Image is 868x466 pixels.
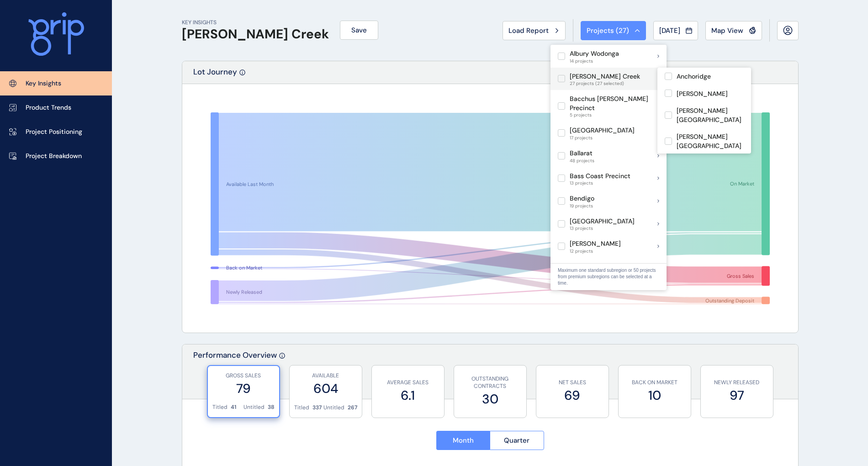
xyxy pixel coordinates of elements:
p: AVAILABLE [294,372,357,380]
p: Project Breakdown [26,152,82,161]
span: Month [453,436,474,445]
p: [GEOGRAPHIC_DATA] [570,217,635,226]
p: [PERSON_NAME] [677,90,728,99]
button: Save [340,21,378,40]
p: [GEOGRAPHIC_DATA] [570,126,635,135]
label: 69 [541,387,604,404]
p: NEWLY RELEASED [705,379,768,387]
p: 267 [348,404,357,412]
label: 79 [212,380,275,397]
span: 12 projects [570,249,621,254]
h1: [PERSON_NAME] Creek [182,26,329,42]
label: 97 [705,387,768,404]
span: Quarter [504,436,529,445]
p: Titled [212,403,228,411]
button: Quarter [490,431,544,450]
p: 41 [231,403,236,411]
p: NET SALES [541,379,604,387]
span: Projects ( 27 ) [587,26,629,35]
p: Ballarat [570,149,594,158]
span: 48 projects [570,158,594,164]
button: [DATE] [653,21,698,40]
p: Albury Wodonga [570,49,619,58]
p: [PERSON_NAME] Creek [570,72,640,81]
label: 10 [623,387,686,404]
span: 13 projects [570,180,630,186]
p: Key Insights [26,79,61,88]
span: 5 projects [570,112,658,118]
p: [PERSON_NAME][GEOGRAPHIC_DATA] [677,106,744,124]
p: [PERSON_NAME][GEOGRAPHIC_DATA] [677,132,744,150]
label: 30 [459,390,522,408]
p: AVERAGE SALES [376,379,439,387]
p: Titled [294,404,309,412]
p: KEY INSIGHTS [182,19,329,26]
span: 13 projects [570,226,635,231]
p: [PERSON_NAME] Precinct [570,262,648,271]
p: Bendigo [570,194,594,203]
span: 14 projects [570,58,619,64]
button: Map View [705,21,762,40]
p: GROSS SALES [212,372,275,380]
p: Untitled [243,403,265,411]
span: Load Report [508,26,549,35]
span: Map View [711,26,743,35]
p: Untitled [323,404,344,412]
button: Month [436,431,490,450]
span: [DATE] [659,26,680,35]
button: Load Report [503,21,566,40]
p: Anchoridge [677,72,711,81]
p: 337 [312,404,322,412]
p: Product Trends [26,103,71,112]
span: 19 projects [570,203,594,209]
p: OUTSTANDING CONTRACTS [459,375,522,391]
button: Projects (27) [581,21,646,40]
p: [PERSON_NAME] [570,239,621,249]
p: Bass Coast Precinct [570,172,630,181]
p: Lot Journey [193,67,237,84]
p: Performance Overview [193,350,277,399]
span: 27 projects (27 selected) [570,81,640,86]
p: BACK ON MARKET [623,379,686,387]
span: 17 projects [570,135,635,141]
label: 6.1 [376,387,439,404]
p: Maximum one standard subregion or 50 projects from premium subregions can be selected at a time. [558,267,659,286]
span: Save [351,26,367,35]
label: 604 [294,380,357,397]
p: Bacchus [PERSON_NAME] Precinct [570,95,658,112]
p: 38 [268,403,275,411]
p: Project Positioning [26,127,82,137]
